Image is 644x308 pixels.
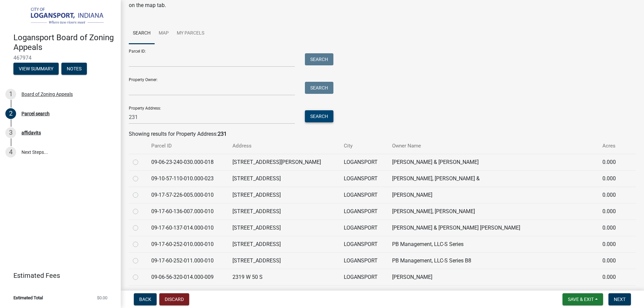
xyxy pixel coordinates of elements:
td: 0.000 [598,269,627,285]
td: [STREET_ADDRESS][PERSON_NAME] [228,154,340,170]
td: [STREET_ADDRESS] [228,203,340,220]
td: LOGANSPORT [340,269,388,285]
span: Next [614,297,626,302]
th: Address [228,138,340,154]
td: 09-17-60-136-007.000-010 [147,203,228,220]
button: Discard [159,293,189,305]
span: Back [139,297,151,302]
div: Board of Zoning Appeals [21,92,73,97]
td: LOGANSPORT [340,220,388,236]
td: 0.000 [598,236,627,252]
span: $0.00 [97,296,107,300]
wm-modal-confirm: Summary [13,67,59,72]
button: Back [134,293,157,305]
td: 09-10-57-110-010.000-023 [147,170,228,187]
td: LOGANSPORT [340,187,388,203]
td: 09-17-60-252-011.000-010 [147,252,228,269]
td: LOGANSPORT [340,285,388,302]
td: [PERSON_NAME] Trust 1/2 & [PERSON_NAME] 1/2 [388,285,598,302]
td: LOGANSPORT [340,170,388,187]
th: Owner Name [388,138,598,154]
td: PB Management, LLC-S Series B8 [388,252,598,269]
td: [PERSON_NAME] & [PERSON_NAME] [388,154,598,170]
td: 09-08-09-400-004.000-015 [147,285,228,302]
div: Parcel search [21,111,50,116]
td: [STREET_ADDRESS] [228,236,340,252]
td: 09-17-57-226-005.000-010 [147,187,228,203]
button: Search [305,82,333,94]
td: 09-17-60-252-010.000-010 [147,236,228,252]
td: PB Management, LLC-S Series [388,236,598,252]
td: [STREET_ADDRESS] [228,187,340,203]
td: 0.000 [598,154,627,170]
a: Estimated Fees [5,269,110,282]
td: [STREET_ADDRESS] [228,252,340,269]
td: [PERSON_NAME], [PERSON_NAME] & [388,170,598,187]
td: 2311 N 925 E [228,285,340,302]
td: LOGANSPORT [340,203,388,220]
div: 1 [5,89,16,100]
div: affidavits [21,130,41,135]
div: Showing results for Property Address: [129,130,636,138]
a: Search [129,23,155,44]
a: My Parcels [173,23,208,44]
td: 0.000 [598,252,627,269]
strong: 231 [218,131,227,137]
th: Parcel ID [147,138,228,154]
span: Estimated Total [13,296,43,300]
a: Map [155,23,173,44]
div: 4 [5,147,16,158]
button: Save & Exit [562,293,603,305]
button: Notes [61,63,87,75]
th: City [340,138,388,154]
h4: Logansport Board of Zoning Appeals [13,33,115,52]
td: [PERSON_NAME], [PERSON_NAME] [388,203,598,220]
td: 0.000 [598,220,627,236]
td: 2319 W 50 S [228,269,340,285]
td: [STREET_ADDRESS] [228,170,340,187]
button: Search [305,53,333,65]
span: Save & Exit [568,297,594,302]
td: 09-06-23-240-030.000-018 [147,154,228,170]
button: Search [305,110,333,122]
td: 0.000 [598,187,627,203]
td: 0.000 [598,170,627,187]
div: 3 [5,127,16,138]
td: [PERSON_NAME] [388,187,598,203]
div: 2 [5,108,16,119]
td: 58.820 [598,285,627,302]
button: Next [608,293,631,305]
td: [STREET_ADDRESS] [228,220,340,236]
td: LOGANSPORT [340,252,388,269]
img: City of Logansport, Indiana [13,7,110,26]
wm-modal-confirm: Notes [61,67,87,72]
td: [PERSON_NAME] [388,269,598,285]
th: Acres [598,138,627,154]
td: LOGANSPORT [340,236,388,252]
td: 0.000 [598,203,627,220]
span: 467974 [13,55,107,61]
td: LOGANSPORT [340,154,388,170]
td: [PERSON_NAME] & [PERSON_NAME] [PERSON_NAME] [388,220,598,236]
td: 09-06-56-320-014.000-009 [147,269,228,285]
td: 09-17-60-137-014.000-010 [147,220,228,236]
button: View Summary [13,63,59,75]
